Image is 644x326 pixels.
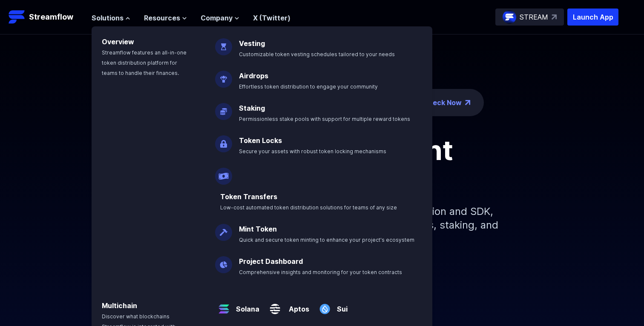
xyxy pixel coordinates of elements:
[220,204,397,211] span: Low-cost automated token distribution solutions for teams of any size
[215,129,232,152] img: Token Locks
[29,11,73,23] p: Streamflow
[144,13,180,23] span: Resources
[239,116,410,122] span: Permissionless stake pools with support for multiple reward tokens
[503,10,516,24] img: streamflow-logo-circle.png
[215,161,232,185] img: Payroll
[552,14,557,20] img: top-right-arrow.svg
[215,217,232,241] img: Mint Token
[495,9,564,26] a: STREAM
[423,97,462,108] a: Check Now
[239,237,414,243] span: Quick and secure token minting to enhance your project's ecosystem
[567,9,618,26] button: Launch App
[215,96,232,120] img: Staking
[239,225,277,233] a: Mint Token
[333,297,348,314] a: Sui
[239,71,268,80] a: Airdrops
[239,148,386,154] span: Secure your assets with robust token locking mechanisms
[144,13,187,23] button: Resources
[239,104,265,112] a: Staking
[102,37,134,46] a: Overview
[239,269,402,275] span: Comprehensive insights and monitoring for your token contracts
[253,14,290,22] a: X (Twitter)
[92,13,130,23] button: Solutions
[92,13,124,23] span: Solutions
[215,294,233,317] img: Solana
[233,297,259,314] a: Solana
[201,13,233,23] span: Company
[220,192,277,201] a: Token Transfers
[201,13,239,23] button: Company
[239,83,378,90] span: Effortless token distribution to engage your community
[9,9,83,26] a: Streamflow
[9,9,26,26] img: Streamflow Logo
[239,51,395,57] span: Customizable token vesting schedules tailored to your needs
[215,31,232,55] img: Vesting
[465,100,470,105] img: top-right-arrow.png
[239,39,265,48] a: Vesting
[102,49,187,76] span: Streamflow features an all-in-one token distribution platform for teams to handle their finances.
[215,249,232,273] img: Project Dashboard
[520,12,548,22] p: STREAM
[284,297,309,314] a: Aptos
[266,294,284,317] img: Aptos
[239,257,303,266] a: Project Dashboard
[215,64,232,88] img: Airdrops
[239,136,282,145] a: Token Locks
[316,294,333,317] img: Sui
[102,301,137,310] a: Multichain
